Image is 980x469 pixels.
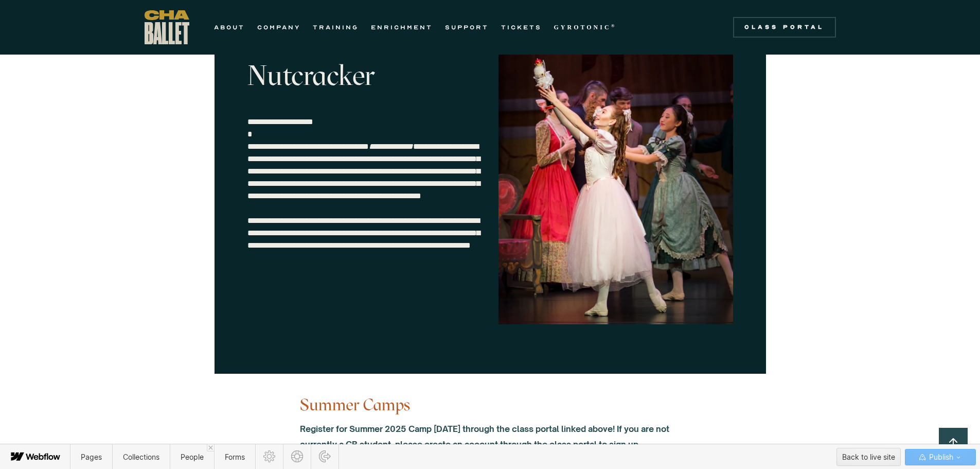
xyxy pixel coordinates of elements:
button: Publish [905,449,976,465]
span: Collections [123,453,159,461]
span: Pages [81,453,102,461]
h3: Summer Camps [300,384,681,415]
button: Back to live site [836,448,901,466]
strong: GYROTONIC [554,24,611,31]
span: Publish [927,449,953,465]
div: Class Portal [739,23,830,31]
h4: Nutcracker [247,60,482,91]
a: SUPPORT [445,21,489,33]
a: ABOUT [214,21,245,33]
a: ENRICHMENT [371,21,433,33]
a: GYROTONIC® [554,21,617,33]
span: Forms [225,453,245,461]
a: TRAINING [313,21,359,33]
a: Class Portal [733,17,836,38]
a: COMPANY [257,21,300,33]
a: TICKETS [501,21,542,33]
a: Close 'People' tab [207,444,214,451]
sup: ® [611,23,617,28]
div: Back to live site [842,449,895,465]
span: People [181,453,204,461]
a: home [145,10,189,44]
